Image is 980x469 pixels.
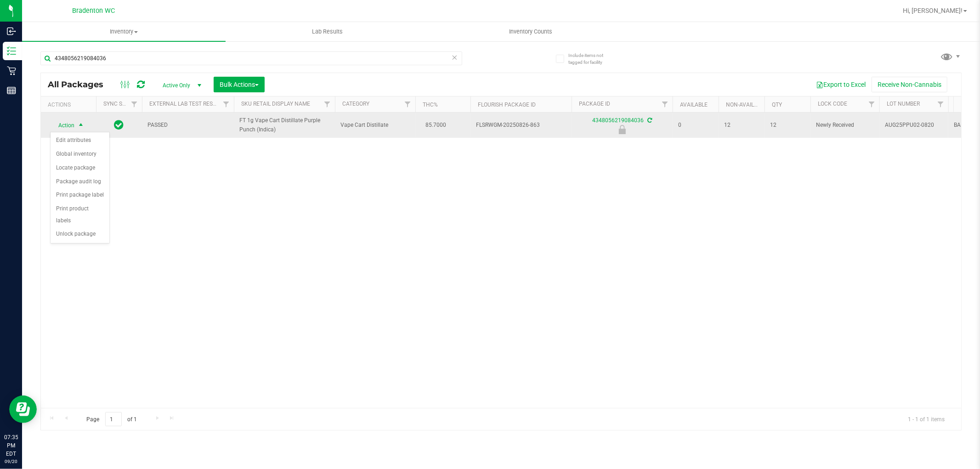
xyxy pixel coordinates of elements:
[73,7,115,15] span: Bradenton WC
[724,121,759,130] span: 12
[147,121,228,130] span: PASSED
[220,81,259,88] span: Bulk Actions
[4,458,18,465] p: 09/20
[239,116,329,134] span: FT 1g Vape Cart Distillate Purple Punch (Indica)
[885,121,943,130] span: AUG25PPU02-0820
[7,46,16,56] inline-svg: Inventory
[51,147,109,161] li: Global inventory
[127,96,142,112] a: Filter
[320,96,335,112] a: Filter
[219,96,234,112] a: Filter
[872,77,947,92] button: Receive Non-Cannabis
[50,119,75,132] span: Action
[105,412,122,426] input: 1
[818,101,847,107] a: Lock Code
[40,51,462,65] input: Search Package ID, Item Name, SKU, Lot or Part Number...
[226,22,429,41] a: Lab Results
[452,51,458,63] span: Clear
[51,188,109,202] li: Print package label
[579,101,610,107] a: Package ID
[568,52,614,66] span: Include items not tagged for facility
[423,102,438,108] a: THC%
[816,121,874,130] span: Newly Received
[51,134,109,147] li: Edit attributes
[421,119,451,132] span: 85.7000
[51,175,109,189] li: Package audit log
[497,28,565,36] span: Inventory Counts
[592,117,644,124] a: 4348056219084036
[75,119,87,132] span: select
[22,28,226,36] span: Inventory
[933,96,948,112] a: Filter
[214,77,265,92] button: Bulk Actions
[114,119,124,131] span: In Sync
[887,101,920,107] a: Lot Number
[48,79,113,90] span: All Packages
[103,101,139,107] a: Sync Status
[9,396,37,423] iframe: Resource center
[901,412,952,426] span: 1 - 1 of 1 items
[678,121,713,130] span: 0
[864,96,879,112] a: Filter
[79,412,145,426] span: Page of 1
[22,22,226,41] a: Inventory
[476,121,566,130] span: FLSRWGM-20250826-863
[903,7,963,14] span: Hi, [PERSON_NAME]!
[241,101,310,107] a: Sku Retail Display Name
[51,161,109,175] li: Locate package
[7,66,16,75] inline-svg: Retail
[340,121,410,130] span: Vape Cart Distillate
[810,77,872,92] button: Export to Excel
[770,121,805,130] span: 12
[7,27,16,36] inline-svg: Inbound
[48,102,92,108] div: Actions
[400,96,415,112] a: Filter
[657,96,673,112] a: Filter
[51,227,109,241] li: Unlock package
[342,101,369,107] a: Category
[680,102,708,108] a: Available
[478,102,536,108] a: Flourish Package ID
[300,28,355,36] span: Lab Results
[646,117,652,124] span: Sync from Compliance System
[429,22,633,41] a: Inventory Counts
[772,102,782,108] a: Qty
[51,202,109,227] li: Print product labels
[726,102,767,108] a: Non-Available
[7,86,16,95] inline-svg: Reports
[570,125,674,134] div: Newly Received
[149,101,221,107] a: External Lab Test Result
[4,433,18,458] p: 07:35 PM EDT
